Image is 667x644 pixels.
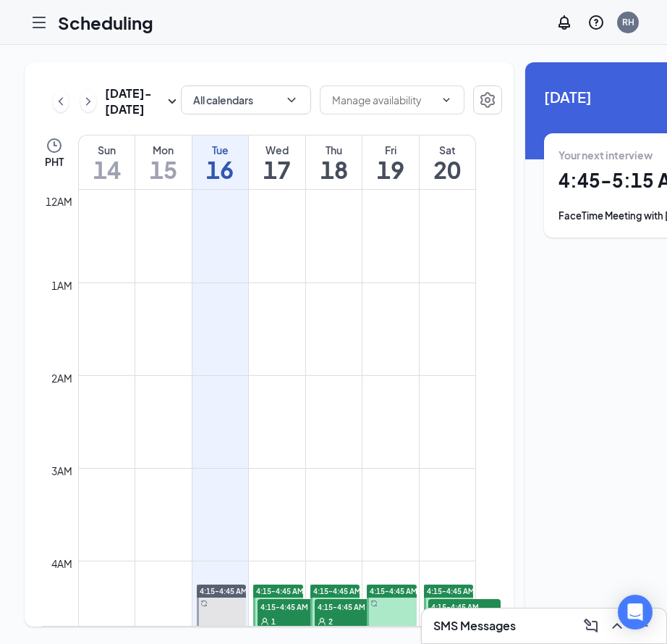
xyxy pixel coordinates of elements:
h1: 19 [362,157,419,182]
div: Thu [306,143,362,157]
div: Wed [249,143,305,157]
svg: Hamburger [30,14,48,31]
div: Sat [420,143,475,157]
button: Settings [473,85,502,114]
span: 1 [271,616,276,627]
svg: Sync [370,600,378,607]
span: 2 [328,616,333,627]
svg: Settings [479,91,496,109]
button: ComposeMessage [579,614,603,637]
button: All calendarsChevronDown [181,85,311,114]
a: September 14, 2025 [79,135,135,189]
div: Fri [362,143,419,157]
span: 4:15-4:45 AM [428,599,501,614]
h1: 20 [420,157,475,182]
a: September 19, 2025 [362,135,419,189]
span: 4:15-4:45 AM [315,599,387,614]
span: 4:15-4:45 AM [200,586,247,596]
h1: 18 [306,157,362,182]
span: 4:15-4:45 AM [256,586,304,596]
button: ChevronUp [606,614,629,637]
div: Tue [192,143,249,157]
a: Settings [473,85,502,117]
h1: 17 [249,157,305,182]
a: September 16, 2025 [192,135,249,189]
svg: User [260,617,269,626]
svg: ChevronUp [608,617,626,635]
div: 3am [48,463,75,479]
span: 4:15-4:45 AM [370,586,417,596]
svg: Clock [46,137,63,154]
span: 4:15-4:45 AM [258,599,330,614]
svg: Notifications [556,14,573,31]
h1: 16 [192,157,249,182]
svg: ChevronDown [441,94,452,106]
div: 1am [48,277,75,293]
span: 4:15-4:45 AM [427,586,475,596]
h1: 14 [79,157,135,182]
svg: ChevronLeft [54,93,68,110]
span: 4:15-4:45 AM [313,586,361,596]
a: September 18, 2025 [306,135,362,189]
button: ChevronLeft [53,91,69,112]
div: 12am [43,193,75,209]
input: Manage availability [332,92,435,108]
svg: ChevronRight [81,93,95,110]
svg: Sync [200,600,208,607]
a: September 20, 2025 [420,135,475,189]
span: PHT [45,154,64,169]
div: Sun [79,143,135,157]
a: September 15, 2025 [135,135,192,189]
h1: 15 [135,157,192,182]
div: 2am [48,370,75,386]
a: September 17, 2025 [249,135,305,189]
div: Open Intercom Messenger [618,595,653,630]
h3: [DATE] - [DATE] [105,85,163,117]
svg: SmallChevronDown [163,93,181,110]
svg: ChevronDown [284,93,299,107]
h1: Scheduling [58,10,153,35]
div: RH [622,16,634,28]
h3: SMS Messages [433,618,516,634]
svg: QuestionInfo [587,14,605,31]
div: Mon [135,143,192,157]
div: 4am [48,556,75,572]
svg: User [318,617,326,626]
svg: ComposeMessage [582,617,600,635]
button: ChevronRight [80,91,96,112]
